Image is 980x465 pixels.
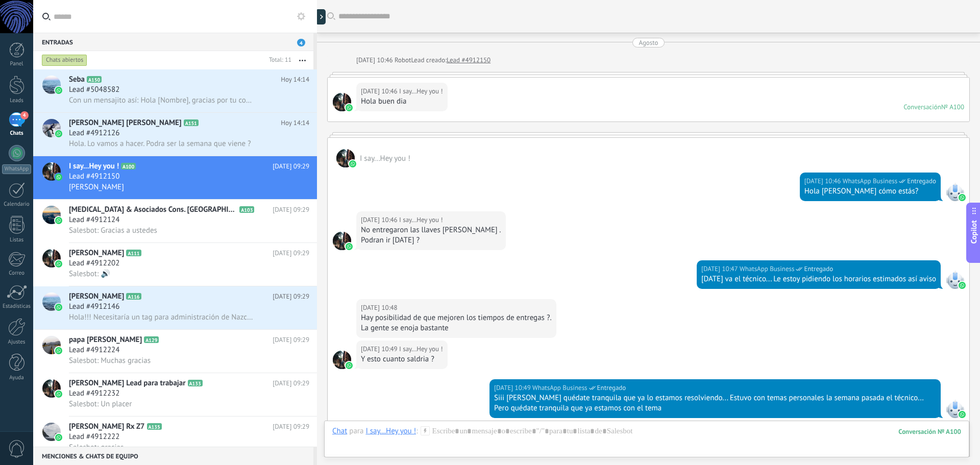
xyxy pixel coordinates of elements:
span: I say...Hey you ! [333,93,351,111]
span: Lead #4912126 [69,128,119,138]
span: Entregado [907,176,936,186]
img: icon [55,260,62,267]
button: Más [291,51,313,69]
span: [MEDICAL_DATA] & Asociados Cons. [GEOGRAPHIC_DATA] [69,205,237,215]
div: Conversación [903,103,941,111]
span: I say...Hey you ! [333,351,351,369]
div: Menciones & Chats de equipo [33,447,313,465]
span: Hola!!! Necesitaría un tag para administración de Nazca 2445 [69,312,253,322]
span: WhatsApp Business [946,271,964,289]
span: Entregado [804,264,833,274]
img: icon [55,87,62,94]
img: waba.svg [959,194,966,201]
div: Total: 11 [265,55,291,65]
div: No entregaron las llaves [PERSON_NAME] . [361,225,501,235]
div: [DATE] 10:49 [494,383,532,393]
div: Y esto cuanto saldria ? [361,354,443,364]
a: avataricon[PERSON_NAME] Rx Z7A135[DATE] 09:29Lead #4912222Salesbot: gracias [33,417,317,459]
a: avatariconI say...Hey you !A100[DATE] 09:29Lead #4912150[PERSON_NAME] [33,156,317,199]
img: waba.svg [959,411,966,418]
div: [DATE] 10:47 [701,264,740,274]
span: Salesbot: 🔊 [69,269,110,279]
div: [DATE] 10:48 [361,303,399,313]
div: Listas [2,237,32,243]
div: Chats abiertos [42,54,87,66]
div: WhatsApp [2,164,31,174]
div: Ajustes [2,339,32,346]
span: [DATE] 09:29 [273,161,309,172]
div: [DATE] va el técnico... Le estoy pidiendo los horarios estimados así aviso [701,274,936,284]
img: waba.svg [346,362,353,369]
span: Lead #4912202 [69,258,119,268]
span: Con un mensajito así: Hola [Nombre], gracias por tu consulta. Para solicitar nuevas credenciales ... [69,95,253,105]
a: avataricon[MEDICAL_DATA] & Asociados Cons. [GEOGRAPHIC_DATA]A103[DATE] 09:29Lead #4912124Salesbot... [33,200,317,242]
img: icon [55,434,62,441]
span: I say...Hey you ! [336,149,355,167]
span: Hoy 14:14 [281,75,309,85]
span: [DATE] 09:29 [273,205,309,215]
span: Seba [69,75,85,85]
span: I say...Hey you ! [399,215,443,225]
span: Hoy 14:14 [281,118,309,128]
span: I say...Hey you ! [333,232,351,250]
span: A151 [184,119,199,126]
span: Hola. Lo vamos a hacer. Podra ser la semana que viene ? [69,139,251,149]
div: Calendario [2,201,32,208]
div: Agosto [639,38,658,47]
span: Copilot [969,220,979,243]
span: [PERSON_NAME] [69,248,124,258]
div: [DATE] 10:46 [804,176,843,186]
div: [DATE] 10:46 [356,55,395,65]
div: Hola [PERSON_NAME] cómo estás? [804,186,936,197]
a: avataricon[PERSON_NAME] [PERSON_NAME]A151Hoy 14:14Lead #4912126Hola. Lo vamos a hacer. Podra ser ... [33,113,317,156]
img: icon [55,304,62,311]
span: Salesbot: Gracias a ustedes [69,226,157,235]
div: 100 [898,427,961,436]
span: [DATE] 09:29 [273,291,309,302]
div: Mostrar [315,9,326,25]
div: [DATE] 10:46 [361,215,399,225]
img: waba.svg [346,243,353,250]
div: № A100 [941,103,964,111]
span: WhatsApp Business [946,183,964,201]
span: Lead #4912124 [69,215,119,225]
span: [PERSON_NAME] Rx Z7 [69,422,145,432]
div: Correo [2,270,32,277]
div: Entradas [33,33,313,51]
span: Lead #4912222 [69,432,119,442]
a: Lead #4912150 [447,55,491,65]
img: waba.svg [349,160,356,167]
span: WhatsApp Business [843,176,898,186]
div: Hola buen dia [361,96,443,107]
span: I say...Hey you ! [399,86,443,96]
div: Chats [2,130,32,137]
span: Lead #4912150 [69,172,119,182]
span: [DATE] 09:29 [273,248,309,258]
span: Salesbot: Un placer [69,399,132,409]
a: avataricon[PERSON_NAME] Lead para trabajarA133[DATE] 09:29Lead #4912232Salesbot: Un placer [33,373,317,416]
img: icon [55,347,62,354]
span: A116 [126,293,141,300]
a: avatariconSebaA150Hoy 14:14Lead #5048582Con un mensajito así: Hola [Nombre], gracias por tu consu... [33,69,317,112]
div: Panel [2,61,32,67]
span: I say...Hey you ! [360,154,410,163]
div: La gente se enoja bastante [361,323,552,333]
div: Hay posibilidad de que mejoren los tiempos de entregas ?. [361,313,552,323]
span: [DATE] 09:29 [273,378,309,388]
span: WhatsApp Business [946,400,964,418]
div: Lead creado: [411,55,447,65]
span: A103 [239,206,254,213]
span: [PERSON_NAME] [PERSON_NAME] [69,118,182,128]
span: [PERSON_NAME] [69,182,124,192]
img: icon [55,174,62,181]
div: Siii [PERSON_NAME] quédate tranquila que ya lo estamos resolviendo... Estuvo con temas personales... [494,393,936,413]
a: avataricon[PERSON_NAME]A116[DATE] 09:29Lead #4912146Hola!!! Necesitaría un tag para administració... [33,286,317,329]
img: waba.svg [959,282,966,289]
span: I say...Hey you ! [69,161,119,172]
span: Lead #5048582 [69,85,119,95]
span: [DATE] 09:29 [273,422,309,432]
a: avatariconpapa [PERSON_NAME]A129[DATE] 09:29Lead #4912224Salesbot: Muchas gracias [33,330,317,373]
span: Salesbot: Muchas gracias [69,356,151,365]
span: I say...Hey you ! [399,344,443,354]
span: A129 [144,336,159,343]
